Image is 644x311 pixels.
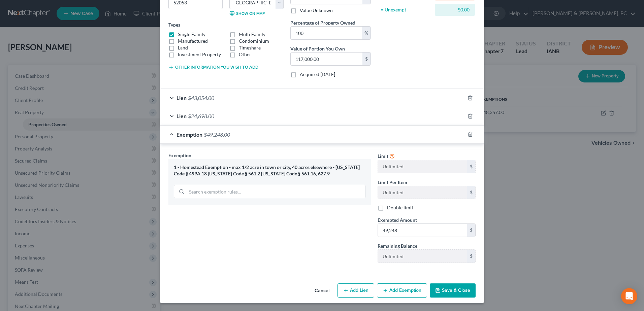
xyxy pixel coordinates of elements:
button: Save & Close [430,283,476,298]
label: Multi Family [239,31,265,38]
div: $ [467,160,475,173]
label: Remaining Balance [378,242,417,249]
input: -- [378,160,467,173]
button: Add Lien [337,283,374,298]
label: Value Unknown [300,7,333,14]
input: -- [378,186,467,199]
input: 0.00 [378,224,467,237]
div: % [362,27,371,39]
span: Lien [176,95,187,101]
label: Other [239,51,251,58]
label: Double limit [387,204,413,211]
span: Exemption [168,152,191,158]
label: Percentage of Property Owned [290,19,355,26]
span: Exempted Amount [378,217,417,223]
button: Add Exemption [377,283,427,298]
div: = Unexempt [381,6,432,13]
label: Manufactured [178,38,208,44]
label: Value of Portion You Own [290,45,345,52]
label: Types [168,21,180,28]
label: Limit Per Item [378,179,407,186]
div: Open Intercom Messenger [621,288,637,304]
div: $ [467,224,475,237]
span: Lien [176,113,187,119]
span: $43,054.00 [188,95,214,101]
span: Exemption [176,131,202,138]
div: $ [362,53,371,65]
label: Condominium [239,38,269,44]
button: Other information you wish to add [168,65,258,70]
span: Limit [378,153,388,159]
input: Search exemption rules... [187,185,365,198]
input: 0.00 [291,53,362,65]
label: Investment Property [178,51,221,58]
a: Show on Map [229,10,265,16]
span: $49,248.00 [204,131,230,138]
input: -- [378,250,467,263]
button: Cancel [309,284,335,298]
input: 0.00 [291,27,362,39]
label: Land [178,44,188,51]
label: Timeshare [239,44,261,51]
label: Acquired [DATE] [300,71,335,78]
label: Single Family [178,31,205,38]
div: $ [467,250,475,263]
span: $24,698.00 [188,113,214,119]
div: 1 - Homestead Exemption - max 1/2 acre in town or city, 40 acres elsewhere - [US_STATE] Code § 49... [174,164,365,177]
div: $0.00 [440,6,470,13]
div: $ [467,186,475,199]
